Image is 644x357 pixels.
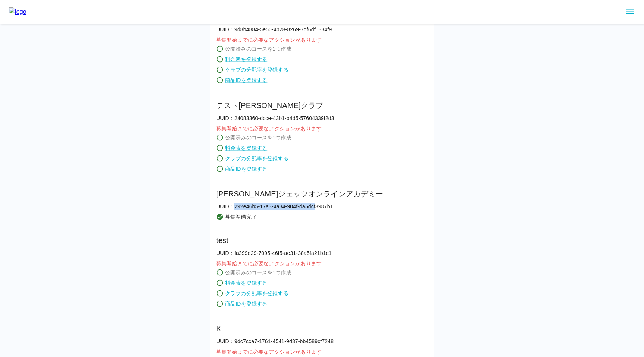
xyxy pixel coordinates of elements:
[225,45,291,53] p: 公開済みのコースを 1 つ作成
[9,7,26,16] img: logo
[225,269,291,276] p: 公開済みのコースを 1 つ作成
[225,76,267,84] a: 商品IDを登録する
[216,234,332,246] h6: test
[216,348,334,356] p: 募集開始までに必要なアクションがあります
[624,6,636,18] button: sidemenu
[216,26,398,33] p: UUID： 9d8b4884-5e50-4b28-8269-7df6df5334f9
[225,279,267,287] a: 料金表を登録する
[216,203,383,210] p: UUID： 292e46b5-17a3-4a34-904f-da5dcf3987b1
[225,56,267,63] a: 料金表を登録する
[216,188,383,200] h6: [PERSON_NAME]ジェッツオンラインアカデミー
[225,300,267,307] a: 商品IDを登録する
[225,213,257,221] p: 募集準備完了
[225,66,288,73] a: クラブの分配率を登録する
[216,338,334,345] p: UUID： 9dc7cca7-1761-4541-9d37-bb4589cf7248
[216,323,334,335] h6: K
[225,155,288,162] a: クラブの分配率を登録する
[216,36,398,44] p: 募集開始までに必要なアクションがあります
[216,260,332,267] p: 募集開始までに必要なアクションがあります
[216,114,334,122] p: UUID： 24083360-dcce-43b1-b4d5-57604339f2d3
[225,290,288,297] a: クラブの分配率を登録する
[225,144,267,152] a: 料金表を登録する
[216,99,334,111] h6: テスト[PERSON_NAME]クラブ
[225,165,267,173] a: 商品IDを登録する
[216,125,334,132] p: 募集開始までに必要なアクションがあります
[225,134,291,141] p: 公開済みのコースを 1 つ作成
[216,249,332,257] p: UUID： fa399e29-7095-46f5-ae31-38a5fa21b1c1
